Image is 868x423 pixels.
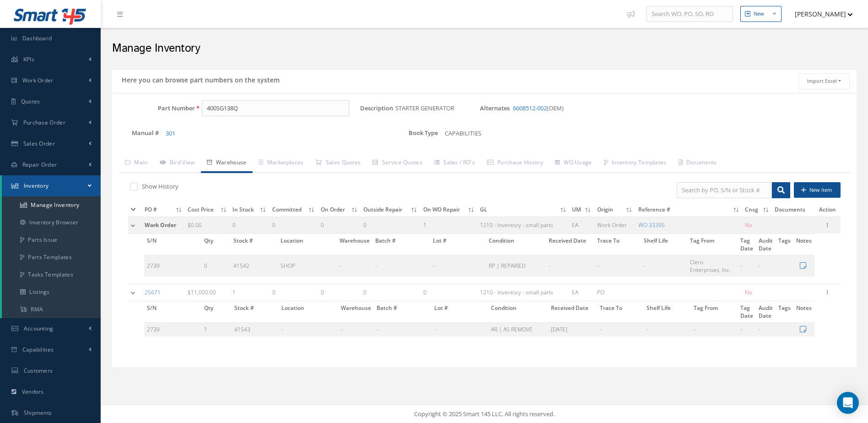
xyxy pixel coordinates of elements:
label: Show History [140,182,178,190]
th: Trace To [594,234,641,255]
a: Bird View [154,154,201,173]
td: - [594,255,641,277]
td: 0 [270,217,318,234]
a: Manage Inventory [2,196,101,214]
td: - [756,255,776,277]
th: Received Date [548,301,597,323]
span: Sales Order [23,140,55,147]
td: - [338,322,374,336]
th: Warehouse [337,234,372,255]
a: 25671 [145,288,161,296]
span: Repair Order [22,161,57,168]
td: 0 [318,217,361,234]
td: Clero Enterprises, Inc. [687,255,737,277]
th: Received Date [546,234,594,255]
div: New [754,10,764,18]
th: Shelf Life [644,301,690,323]
button: Import Excel [798,73,850,89]
a: Tasks Templates [2,266,101,283]
span: Shipments [24,409,52,417]
td: - [372,255,430,277]
td: RP | REPAIRED [486,255,545,277]
td: 1 [230,284,269,301]
span: Capabilities [22,346,54,353]
td: 2739 [144,255,201,277]
h2: Manage Inventory [112,42,857,55]
th: Location [279,301,338,323]
td: $0.00 [185,217,230,234]
th: Outside Repair [361,203,421,217]
button: New Item [794,182,841,198]
th: GL [477,203,569,217]
td: - [374,322,432,336]
a: Sales / RO's [428,154,481,173]
button: [PERSON_NAME] [786,5,853,23]
td: - [641,255,687,277]
th: Tag From [691,301,738,323]
label: Part Number [112,105,195,112]
td: [DATE] [548,322,597,336]
span: No [745,221,752,229]
span: Purchase Order [23,119,65,126]
th: UM [569,203,594,217]
input: Search WO, PO, SO, RO [647,6,733,22]
th: Tags [776,301,793,323]
td: - [430,255,486,277]
div: Copyright © 2025 Smart 145 LLC. All rights reserved. [110,410,859,419]
td: 0 [361,284,421,301]
a: WO Usage [549,154,598,173]
th: Condition [488,301,548,323]
th: Shelf Life [641,234,687,255]
th: Audit Date [756,234,776,255]
td: - [691,322,738,336]
span: Vendors [22,388,44,396]
th: Warehouse [338,301,374,323]
th: Tag Date [738,301,756,323]
label: Alternates [480,105,512,112]
th: Tag From [687,234,737,255]
th: Tag Date [738,234,756,255]
td: 2739 [144,322,201,336]
td: 41542 [231,255,278,277]
th: Origin [594,203,636,217]
th: Action [814,203,841,217]
h5: Here you can browse part numbers on the system [119,73,280,84]
label: Manual # [112,127,159,138]
th: Committed [270,203,318,217]
a: Inventory [2,175,101,196]
td: 1 [421,217,478,234]
a: Marketplaces [253,154,310,173]
td: - [597,322,644,336]
a: Service Quotes [367,154,428,173]
td: 1210 - Inventory - small parts [477,217,569,234]
th: Reference # [636,203,743,217]
th: Notes [793,301,814,323]
td: - [738,322,756,336]
th: In Stock [230,203,269,217]
td: 1 [201,322,231,336]
td: AR | AS REMOVE [488,322,548,336]
span: Inventory [24,182,49,190]
a: Inventory Browser [2,214,101,231]
a: Parts Templates [2,249,101,266]
span: Dashboard [22,34,52,42]
label: Description [360,105,393,112]
td: Work Order [594,217,636,234]
td: - [546,255,594,277]
span: No [745,288,752,296]
td: 0 [421,284,478,301]
span: STARTER GENERATOR [395,100,458,117]
th: Cost Price [185,203,230,217]
td: 0 [318,284,361,301]
span: - [281,325,283,333]
span: SHOP [280,262,295,270]
span: Work Order [145,221,176,229]
td: - [738,255,756,277]
th: Tags [776,234,793,255]
td: PO [594,284,636,301]
th: Lot # [430,234,486,255]
td: 0 [270,284,318,301]
span: Quotes [21,98,40,105]
th: On Order [318,203,361,217]
th: Stock # [232,301,279,323]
